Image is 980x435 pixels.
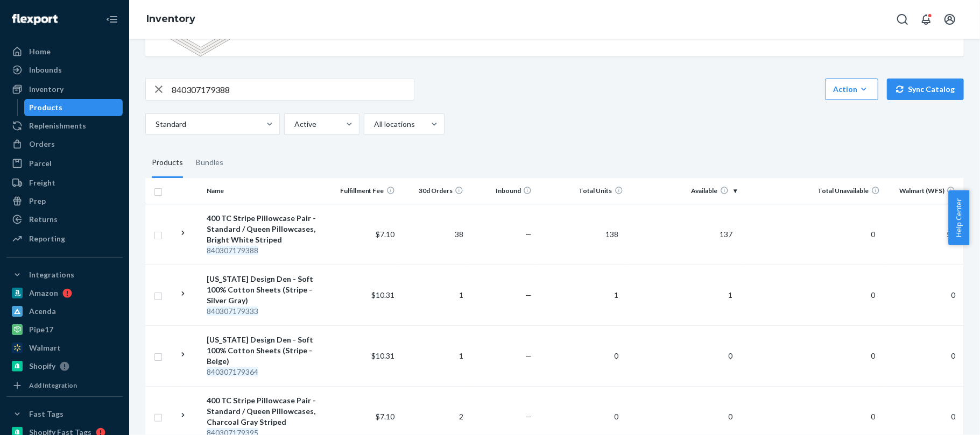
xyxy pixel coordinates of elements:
[29,306,56,317] div: Acenda
[6,303,123,320] a: Acenda
[29,288,58,298] div: Amazon
[207,334,326,367] div: [US_STATE] Design Den - Soft 100% Cotton Sheets (Stripe - Beige)
[724,351,737,360] span: 0
[884,204,964,265] td: 52
[29,196,46,206] div: Prep
[101,9,123,30] button: Close Navigation
[6,155,123,172] a: Parcel
[742,178,884,204] th: Total Unavailable
[29,233,65,244] div: Reporting
[525,412,532,421] span: —
[833,84,870,95] div: Action
[399,265,468,325] td: 1
[525,290,532,299] span: —
[948,190,969,245] button: Help Center
[207,246,258,255] em: 840307179388
[293,119,294,130] input: Active
[884,325,964,386] td: 0
[29,65,62,75] div: Inbounds
[376,230,395,239] span: $7.10
[29,158,52,169] div: Parcel
[915,9,937,30] button: Open notifications
[29,269,74,280] div: Integrations
[330,178,399,204] th: Fulfillment Fee
[376,412,395,421] span: $7.10
[29,139,55,149] div: Orders
[724,412,737,421] span: 0
[207,213,326,245] div: 400 TC Stripe Pillowcase Pair - Standard / Queen Pillowcases, Bright White Striped
[30,102,63,113] div: Products
[6,379,123,392] a: Add Integration
[207,274,326,306] div: [US_STATE] Design Den - Soft 100% Cotton Sheets (Stripe - Silver Gray)
[202,178,330,204] th: Name
[12,14,58,25] img: Flexport logo
[399,325,468,386] td: 1
[29,214,58,225] div: Returns
[29,177,55,188] div: Freight
[29,120,86,131] div: Replenishments
[146,13,195,25] a: Inventory
[602,230,623,239] span: 138
[6,81,123,98] a: Inventory
[867,230,880,239] span: 0
[399,204,468,265] td: 38
[867,351,880,360] span: 0
[373,119,374,130] input: All locations
[6,174,123,191] a: Freight
[6,358,123,375] a: Shopify
[6,136,123,153] a: Orders
[610,290,623,299] span: 1
[884,178,964,204] th: Walmart (WFS)
[6,43,123,60] a: Home
[29,324,53,335] div: Pipe17
[29,343,61,353] div: Walmart
[138,4,204,35] ol: breadcrumbs
[610,412,623,421] span: 0
[6,230,123,247] a: Reporting
[29,381,77,390] div: Add Integration
[24,99,123,116] a: Products
[6,339,123,356] a: Walmart
[468,178,536,204] th: Inbound
[610,351,623,360] span: 0
[536,178,628,204] th: Total Units
[884,265,964,325] td: 0
[6,284,123,302] a: Amazon
[867,412,880,421] span: 0
[372,290,395,299] span: $10.31
[207,395,326,427] div: 400 TC Stripe Pillowcase Pair - Standard / Queen Pillowcases, Charcoal Gray Striped
[939,9,961,30] button: Open account menu
[152,148,183,178] div: Products
[29,409,64,419] div: Fast Tags
[29,361,55,372] div: Shopify
[372,351,395,360] span: $10.31
[892,9,913,30] button: Open Search Box
[207,367,258,376] em: 840307179364
[6,405,123,423] button: Fast Tags
[887,79,964,100] button: Sync Catalog
[154,119,156,130] input: Standard
[6,321,123,338] a: Pipe17
[172,79,414,100] input: Search inventory by name or sku
[29,46,51,57] div: Home
[716,230,737,239] span: 137
[628,178,742,204] th: Available
[6,61,123,79] a: Inbounds
[825,79,878,100] button: Action
[525,230,532,239] span: —
[196,148,223,178] div: Bundles
[6,192,123,210] a: Prep
[867,290,880,299] span: 0
[207,306,258,316] em: 840307179333
[399,178,468,204] th: 30d Orders
[6,211,123,228] a: Returns
[724,290,737,299] span: 1
[29,84,64,95] div: Inventory
[525,351,532,360] span: —
[6,117,123,134] a: Replenishments
[6,266,123,283] button: Integrations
